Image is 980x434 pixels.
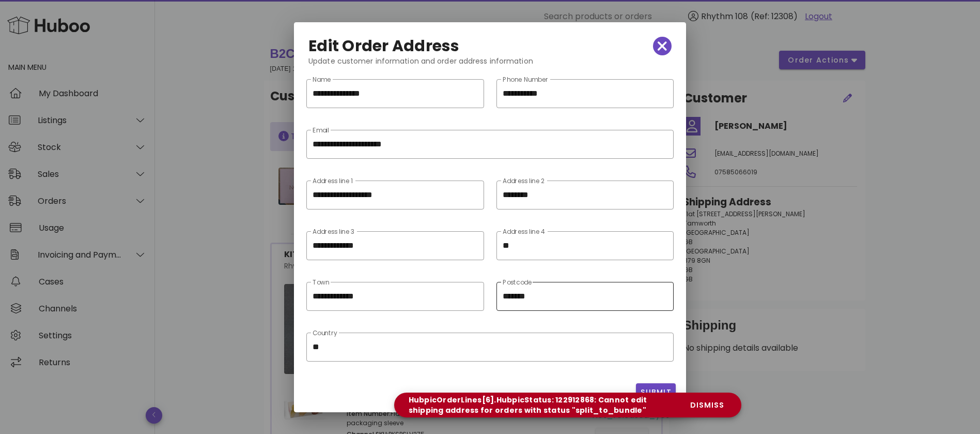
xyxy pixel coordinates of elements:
label: Town [313,279,329,287]
label: Name [313,76,331,84]
label: Address line 3 [313,228,354,236]
label: Phone Number [503,76,549,84]
button: dismiss [681,395,733,415]
label: Country [313,330,337,337]
div: HubpicOrderLines[6].HubpicStatus: 122912868: Cannot edit shipping address for orders with status ... [402,395,681,415]
label: Postcode [503,279,532,287]
h2: Edit Order Address [308,38,460,54]
label: Email [313,127,329,134]
button: Submit [636,383,676,402]
div: Update customer information and order address information [300,55,680,75]
span: dismiss [689,400,724,411]
label: Address line 2 [503,177,545,185]
span: Submit [640,387,672,398]
label: Address line 1 [313,177,353,185]
label: Address line 4 [503,228,546,236]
